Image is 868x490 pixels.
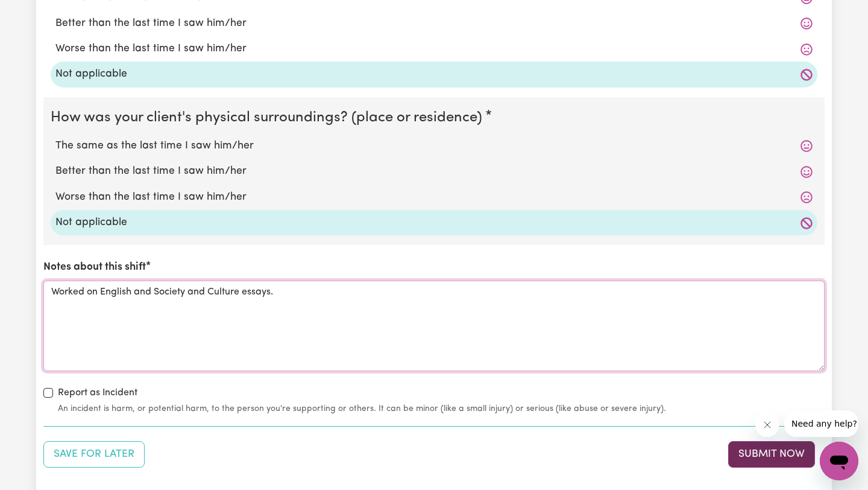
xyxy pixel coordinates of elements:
iframe: Close message [755,413,779,437]
label: Not applicable [55,66,813,82]
label: Not applicable [55,215,813,231]
iframe: Button to launch messaging window [820,442,858,480]
label: Worse than the last time I saw him/her [55,41,813,57]
label: Report as Incident [58,386,137,400]
iframe: Message from company [784,410,858,437]
button: Save your job report [43,441,145,468]
button: Submit your job report [728,441,815,468]
label: The same as the last time I saw him/her [55,138,813,154]
label: Notes about this shift [43,259,146,275]
label: Better than the last time I saw him/her [55,16,813,31]
label: Worse than the last time I saw him/her [55,189,813,205]
label: Better than the last time I saw him/her [55,164,813,179]
small: An incident is harm, or potential harm, to the person you're supporting or others. It can be mino... [58,402,825,415]
legend: How was your client's physical surroundings? (place or residence) [51,107,487,129]
textarea: Worked on English and Society and Culture essays. [43,281,825,371]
